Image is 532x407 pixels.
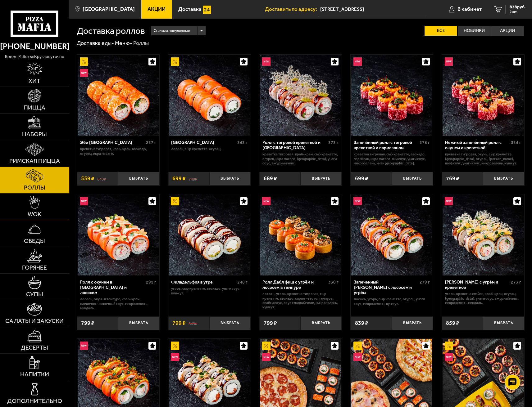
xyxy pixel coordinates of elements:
[81,176,94,181] span: 559 ₽
[80,57,88,66] img: Акционный
[442,55,524,136] a: НовинкаНежный запечённый ролл с окунем и креветкой
[171,353,179,361] img: Новинка
[392,172,433,186] button: Выбрать
[262,57,271,66] img: Новинка
[115,40,132,47] a: Меню-
[171,280,235,285] div: Филадельфия в угре
[81,320,94,326] span: 799 ₽
[28,211,41,217] span: WOK
[83,7,135,12] span: [GEOGRAPHIC_DATA]
[24,238,45,244] span: Обеды
[171,197,179,205] img: Акционный
[237,280,248,285] span: 248 г
[445,140,509,150] div: Нежный запечённый ролл с окунем и креветкой
[24,185,45,191] span: Роллы
[353,57,362,66] img: Новинка
[457,7,482,12] span: В кабинет
[353,197,362,205] img: Новинка
[237,140,248,145] span: 242 г
[77,55,159,136] a: АкционныйНовинкаЭби Калифорния
[320,4,427,15] input: Ваш адрес доставки
[510,10,526,14] span: 2 шт.
[78,194,159,275] img: Ролл с окунем в темпуре и лососем
[178,7,202,12] span: Доставка
[80,280,144,295] div: Ролл с окунем в [GEOGRAPHIC_DATA] и лососем
[353,342,362,350] img: Акционный
[328,280,339,285] span: 330 г
[78,55,159,136] img: Эби Калифорния
[172,176,186,181] span: 699 ₽
[169,55,250,136] img: Филадельфия
[168,194,251,275] a: АкционныйФиладельфия в угре
[265,7,320,12] span: Доставить по адресу:
[24,105,45,111] span: Пицца
[420,280,430,285] span: 279 г
[262,197,271,205] img: Новинка
[97,176,106,181] s: 640 ₽
[355,176,368,181] span: 699 ₽
[483,172,524,186] button: Выбрать
[511,140,521,145] span: 324 г
[77,26,145,35] h1: Доставка роллов
[262,292,339,309] p: лосось, угорь, креветка тигровая, Сыр креметте, авокадо, спринг-тесто, темпура, спайси соус, соус...
[154,25,190,36] span: Сначала популярные
[169,194,250,275] img: Филадельфия в угре
[491,26,524,35] label: Акции
[351,55,432,136] img: Запечённый ролл с тигровой креветкой и пармезаном
[26,291,43,297] span: Супы
[458,26,490,35] label: Новинки
[262,280,327,290] div: Ролл Дабл фиш с угрём и лососем в темпуре
[262,353,271,361] img: Новинка
[189,320,197,326] s: 849 ₽
[77,40,114,47] a: Доставка еды-
[80,197,88,205] img: Новинка
[351,194,433,275] a: НовинкаЗапеченный ролл Гурмэ с лососем и угрём
[146,280,156,285] span: 291 г
[510,5,526,9] span: 838 руб.
[29,78,40,84] span: Хит
[354,140,418,150] div: Запечённый ролл с тигровой креветкой и пармезаном
[445,342,453,350] img: Акционный
[118,172,159,186] button: Выбрать
[443,55,524,136] img: Нежный запечённый ролл с окунем и креветкой
[351,194,432,275] img: Запеченный ролл Гурмэ с лососем и угрём
[80,342,88,350] img: Новинка
[171,342,179,350] img: Акционный
[445,152,521,165] p: креветка тигровая, окунь, Сыр креметте, [GEOGRAPHIC_DATA], огурец, [PERSON_NAME], шеф соус, унаги...
[171,286,247,295] p: угорь, Сыр креметте, авокадо, унаги соус, кунжут.
[446,320,459,326] span: 859 ₽
[209,172,251,186] button: Выбрать
[264,320,277,326] span: 799 ₽
[77,194,159,275] a: НовинкаРолл с окунем в темпуре и лососем
[392,316,433,330] button: Выбрать
[171,57,179,66] img: Акционный
[259,194,342,275] a: НовинкаРолл Дабл фиш с угрём и лососем в темпуре
[262,342,271,350] img: Акционный
[203,6,211,14] img: 15daf4d41897b9f0e9f617042186c801.svg
[351,55,433,136] a: НовинкаЗапечённый ролл с тигровой креветкой и пармезаном
[80,147,156,156] p: креветка тигровая, краб-крем, авокадо, огурец, икра масаго.
[445,292,521,305] p: угорь, креветка спайси, краб-крем, огурец, [GEOGRAPHIC_DATA], унаги соус, ажурный чипс, микрозеле...
[301,172,342,186] button: Выбрать
[133,40,149,47] div: Роллы
[264,176,277,181] span: 689 ₽
[483,316,524,330] button: Выбрать
[20,371,49,378] span: Напитки
[445,57,453,66] img: Новинка
[172,320,186,326] span: 799 ₽
[146,140,156,145] span: 227 г
[80,140,144,145] div: Эби [GEOGRAPHIC_DATA]
[355,320,368,326] span: 839 ₽
[171,140,235,145] div: [GEOGRAPHIC_DATA]
[7,398,62,404] span: Дополнительно
[301,316,342,330] button: Выбрать
[354,297,430,306] p: лосось, угорь, Сыр креметте, огурец, унаги соус, микрозелень, кунжут.
[80,69,88,77] img: Новинка
[80,297,156,310] p: лосось, окунь в темпуре, краб-крем, сливочно-чесночный соус, микрозелень, миндаль.
[9,158,60,164] span: Римская пицца
[22,265,47,271] span: Горячее
[168,55,251,136] a: АкционныйФиладельфия
[442,194,524,275] a: НовинкаРолл Калипсо с угрём и креветкой
[21,345,48,351] span: Десерты
[445,280,509,290] div: [PERSON_NAME] с угрём и креветкой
